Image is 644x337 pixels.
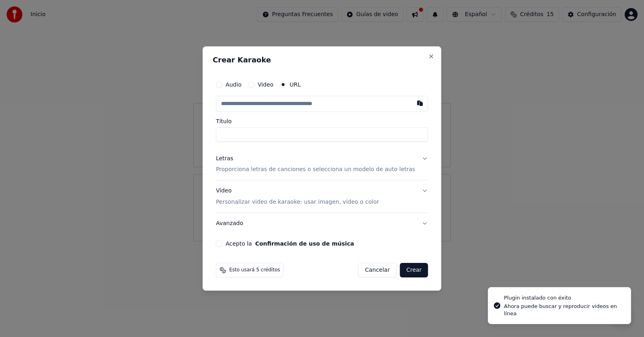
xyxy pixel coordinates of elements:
p: Personalizar video de karaoke: usar imagen, video o color [216,198,379,206]
span: Esto usará 5 créditos [229,267,280,273]
p: Proporciona letras de canciones o selecciona un modelo de auto letras [216,166,415,174]
h2: Crear Karaoke [213,56,431,64]
button: VideoPersonalizar video de karaoke: usar imagen, video o color [216,181,428,213]
button: LetrasProporciona letras de canciones o selecciona un modelo de auto letras [216,148,428,180]
label: Audio [225,82,242,87]
button: Crear [400,263,428,277]
button: Acepto la [255,241,354,246]
label: Video [258,82,273,87]
label: Título [216,118,428,124]
label: Acepto la [225,241,354,246]
button: Avanzado [216,213,428,234]
div: Letras [216,155,233,163]
button: Cancelar [358,263,397,277]
label: URL [289,82,301,87]
div: Video [216,187,379,207]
